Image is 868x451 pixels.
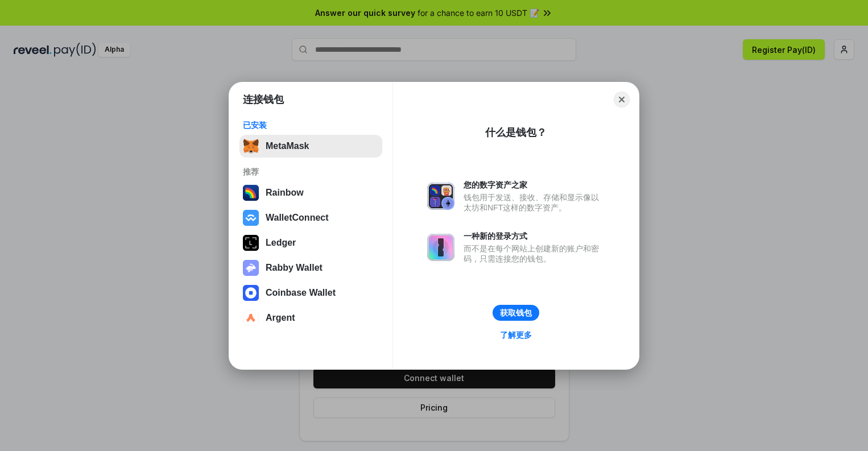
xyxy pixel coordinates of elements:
img: svg+xml,%3Csvg%20xmlns%3D%22http%3A%2F%2Fwww.w3.org%2F2000%2Fsvg%22%20fill%3D%22none%22%20viewBox... [243,260,259,276]
button: MetaMask [239,135,382,158]
div: Argent [266,313,295,323]
button: Rabby Wallet [239,256,382,279]
div: Ledger [266,238,296,248]
div: 已安装 [243,120,379,130]
img: svg+xml,%3Csvg%20width%3D%2228%22%20height%3D%2228%22%20viewBox%3D%220%200%2028%2028%22%20fill%3D... [243,285,259,301]
button: Ledger [239,231,382,254]
div: MetaMask [266,141,309,151]
div: 而不是在每个网站上创建新的账户和密码，只需连接您的钱包。 [464,243,605,264]
div: 一种新的登录方式 [464,231,605,241]
div: Coinbase Wallet [266,288,336,298]
div: WalletConnect [266,213,329,223]
img: svg+xml,%3Csvg%20xmlns%3D%22http%3A%2F%2Fwww.w3.org%2F2000%2Fsvg%22%20fill%3D%22none%22%20viewBox... [427,234,454,261]
img: svg+xml,%3Csvg%20fill%3D%22none%22%20height%3D%2233%22%20viewBox%3D%220%200%2035%2033%22%20width%... [243,138,259,154]
button: Coinbase Wallet [239,282,382,304]
img: svg+xml,%3Csvg%20width%3D%2228%22%20height%3D%2228%22%20viewBox%3D%220%200%2028%2028%22%20fill%3D... [243,210,259,226]
img: svg+xml,%3Csvg%20xmlns%3D%22http%3A%2F%2Fwww.w3.org%2F2000%2Fsvg%22%20width%3D%2228%22%20height%3... [243,235,259,251]
div: 了解更多 [500,330,532,340]
button: Rainbow [239,181,382,204]
a: 了解更多 [493,328,539,342]
div: 钱包用于发送、接收、存储和显示像以太坊和NFT这样的数字资产。 [464,192,605,213]
button: Argent [239,307,382,329]
div: Rabby Wallet [266,263,323,273]
div: 什么是钱包？ [485,126,547,139]
div: 获取钱包 [500,308,532,318]
div: 推荐 [243,167,379,177]
button: 获取钱包 [493,305,539,321]
img: svg+xml,%3Csvg%20xmlns%3D%22http%3A%2F%2Fwww.w3.org%2F2000%2Fsvg%22%20fill%3D%22none%22%20viewBox... [427,183,454,210]
div: 您的数字资产之家 [464,180,605,190]
img: svg+xml,%3Csvg%20width%3D%2228%22%20height%3D%2228%22%20viewBox%3D%220%200%2028%2028%22%20fill%3D... [243,310,259,326]
button: Close [614,92,630,107]
div: Rainbow [266,188,304,198]
button: WalletConnect [239,206,382,229]
img: svg+xml,%3Csvg%20width%3D%22120%22%20height%3D%22120%22%20viewBox%3D%220%200%20120%20120%22%20fil... [243,185,259,201]
h1: 连接钱包 [243,93,284,106]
